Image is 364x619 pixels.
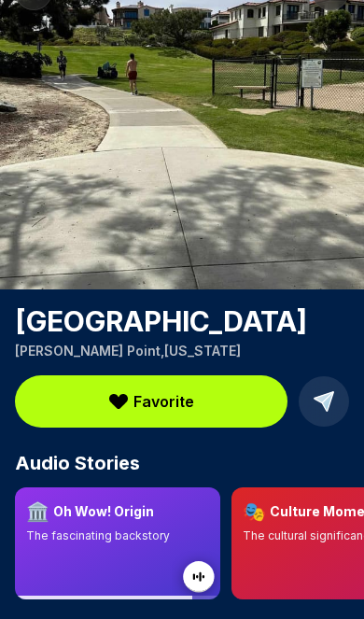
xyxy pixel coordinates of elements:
[53,502,154,521] h3: Oh Wow! Origin
[15,450,140,476] span: Audio Stories
[15,304,349,338] h1: [GEOGRAPHIC_DATA]
[15,342,349,360] p: [PERSON_NAME] Point , [US_STATE]
[133,390,194,413] span: Favorite
[15,375,287,428] button: Favorite
[26,528,209,543] p: The fascinating backstory
[243,499,266,525] span: 🎭
[26,499,49,525] span: 🏛️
